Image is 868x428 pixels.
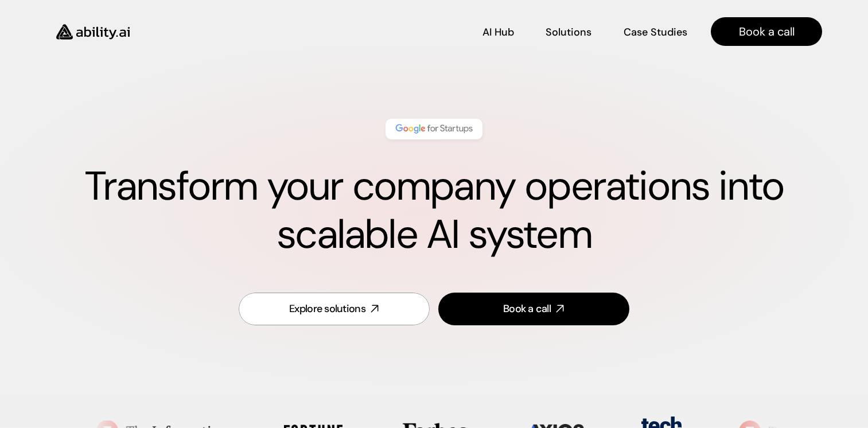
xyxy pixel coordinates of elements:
p: AI Hub [482,25,514,40]
a: Book a call [438,293,629,325]
a: Explore solutions [239,293,430,325]
a: Case Studies [623,22,688,42]
p: Solutions [546,25,591,40]
nav: Main navigation [146,17,822,46]
h1: Transform your company operations into scalable AI system [46,162,822,259]
div: Explore solutions [289,302,365,316]
a: Solutions [546,22,591,42]
a: AI Hub [482,22,514,42]
a: Book a call [711,17,822,46]
p: Book a call [739,24,795,40]
div: Book a call [503,302,551,316]
p: Case Studies [624,25,687,40]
